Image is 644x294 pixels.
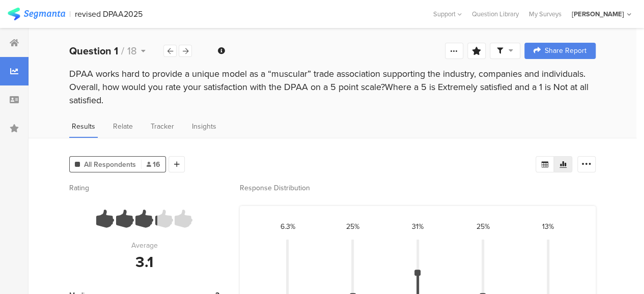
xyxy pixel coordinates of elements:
[280,221,295,232] div: 6.3%
[542,221,554,232] div: 13%
[433,6,462,22] div: Support
[346,221,359,232] div: 25%
[75,9,143,19] div: revised DPAA2025
[69,183,219,193] div: Rating
[113,121,133,132] span: Relate
[572,9,624,19] div: [PERSON_NAME]
[69,43,118,58] b: Question 1
[240,183,596,193] div: Response Distribution
[135,251,153,273] div: 3.1
[8,8,65,20] img: segmanta logo
[127,43,137,58] span: 18
[151,121,174,132] span: Tracker
[147,159,160,170] span: 16
[121,43,124,58] span: /
[412,221,424,232] div: 31%
[131,240,158,251] div: Average
[84,159,136,170] span: All Respondents
[69,8,71,20] div: |
[545,47,586,54] span: Share Report
[524,9,567,19] a: My Surveys
[467,9,524,19] a: Question Library
[192,121,216,132] span: Insights
[69,67,596,107] div: DPAA works hard to provide a unique model as a “muscular” trade association supporting the indust...
[72,121,95,132] span: Results
[476,221,489,232] div: 25%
